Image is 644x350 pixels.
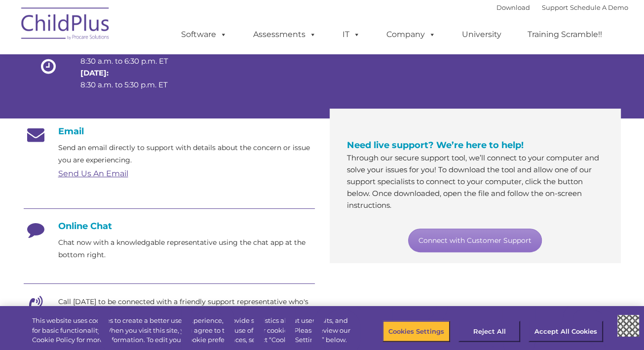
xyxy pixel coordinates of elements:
span: Need live support? We’re here to help! [347,140,524,151]
img: ChildPlus by Procare Solutions [16,0,115,50]
strong: [DATE]: [80,68,109,78]
a: Connect with Customer Support [408,229,542,252]
button: Cookies Settings [382,320,450,342]
a: Software [171,25,237,44]
h4: Email [24,126,315,137]
a: IT [333,25,370,44]
a: Schedule A Demo [570,3,628,11]
a: Training Scramble!! [518,25,612,44]
button: Accept All Cookies [529,320,603,342]
p: Through our secure support tool, we’ll connect to your computer and solve your issues for you! To... [347,152,604,211]
p: Call [DATE] to be connected with a friendly support representative who's eager to help. [58,296,315,320]
button: Reject All [458,320,520,342]
a: Send Us An Email [58,169,128,178]
a: Assessments [243,25,326,44]
h4: Online Chat [24,221,315,232]
a: University [452,25,511,44]
p: Send an email directly to support with details about the concern or issue you are experiencing. [58,142,315,166]
p: 8:30 a.m. to 6:30 p.m. ET 8:30 a.m. to 5:30 p.m. ET [80,43,185,91]
font: | [496,3,628,11]
a: Support [542,3,568,11]
a: Company [377,25,446,44]
button: Close [617,315,639,337]
p: Chat now with a knowledgable representative using the chat app at the bottom right. [58,236,315,261]
a: Download [496,3,530,11]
